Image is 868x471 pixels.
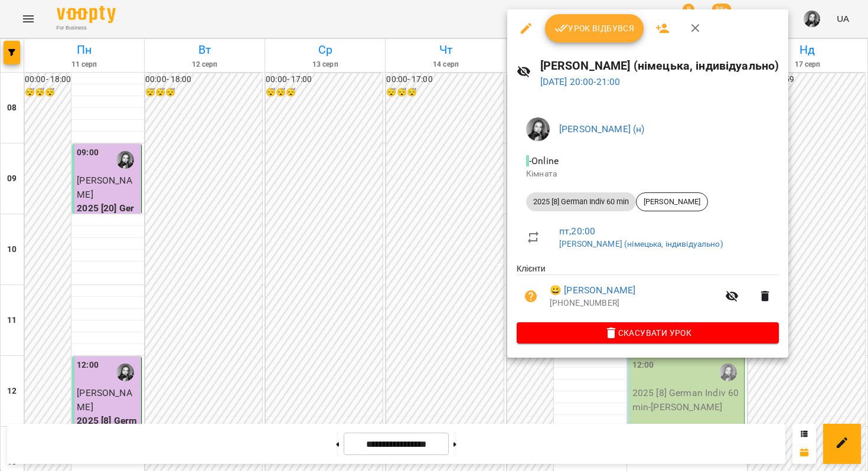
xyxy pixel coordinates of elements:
p: Кімната [526,168,769,180]
button: Скасувати Урок [517,322,779,344]
img: 9e1ebfc99129897ddd1a9bdba1aceea8.jpg [526,117,550,141]
a: пт , 20:00 [559,225,595,237]
h6: [PERSON_NAME] (німецька, індивідуально) [540,57,779,75]
a: [PERSON_NAME] (н) [559,123,645,135]
a: [PERSON_NAME] (німецька, індивідуально) [559,239,723,248]
button: Урок відбувся [545,14,644,42]
span: Скасувати Урок [526,326,769,340]
ul: Клієнти [517,263,779,322]
span: Урок відбувся [554,21,635,35]
p: [PHONE_NUMBER] [550,297,718,309]
span: - Online [526,155,561,166]
span: [PERSON_NAME] [637,197,707,207]
span: 2025 [8] German Indiv 60 min [526,197,636,207]
div: [PERSON_NAME] [636,192,708,211]
button: Візит ще не сплачено. Додати оплату? [517,282,545,310]
a: 😀 [PERSON_NAME] [550,283,635,297]
a: [DATE] 20:00-21:00 [540,76,621,87]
